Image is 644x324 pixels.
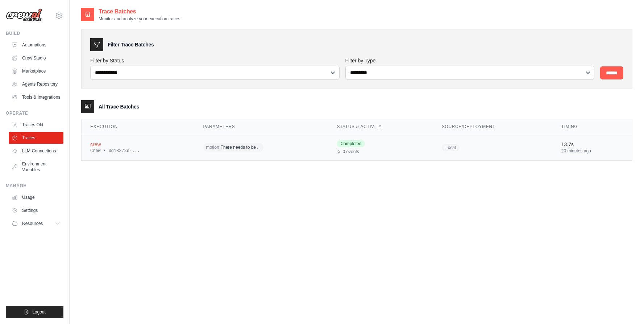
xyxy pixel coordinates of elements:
th: Status & Activity [328,119,433,134]
a: Automations [9,39,63,51]
div: Build [6,30,63,36]
a: Crew Studio [9,52,63,64]
a: Traces Old [9,119,63,131]
div: Manage [6,183,63,189]
div: 13.7s [561,141,623,148]
span: Logout [32,309,46,315]
a: Agents Repository [9,78,63,90]
div: motion: There needs to be strict laws to regulate LLMs [203,142,320,153]
span: Local [442,144,460,151]
div: 20 minutes ago [561,148,623,154]
p: Monitor and analyze your execution traces [99,16,180,22]
div: Crew • 0d18372e-... [90,148,186,154]
tr: View details for crew execution [82,134,632,161]
span: 0 events [342,149,359,155]
div: crew [90,141,186,148]
label: Filter by Type [345,57,595,64]
a: Tools & Integrations [9,91,63,103]
a: Environment Variables [9,158,63,176]
label: Filter by Status [90,57,340,64]
th: Parameters [195,119,328,134]
button: Logout [6,306,63,318]
h3: Filter Trace Batches [108,41,154,48]
h2: Trace Batches [99,7,180,16]
button: Resources [9,218,63,229]
a: Usage [9,192,63,203]
img: Logo [6,8,42,22]
h3: All Trace Batches [99,103,139,110]
a: Marketplace [9,65,63,77]
th: Execution [82,119,195,134]
span: There needs to be ... [221,144,261,150]
a: Traces [9,132,63,144]
th: Timing [553,119,632,134]
span: Resources [22,221,43,226]
a: Settings [9,205,63,216]
th: Source/Deployment [433,119,553,134]
a: LLM Connections [9,145,63,157]
div: Operate [6,110,63,116]
span: motion [206,144,219,150]
span: Completed [337,140,365,147]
